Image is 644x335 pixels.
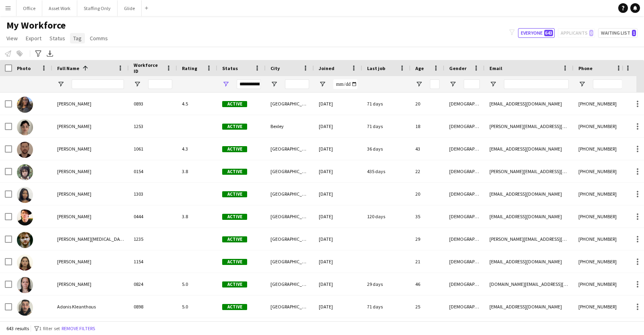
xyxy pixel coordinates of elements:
[266,138,314,160] div: [GEOGRAPHIC_DATA]
[134,81,141,88] button: Open Filter Menu
[485,273,574,295] div: [DOMAIN_NAME][EMAIL_ADDRESS][DOMAIN_NAME]
[574,296,627,318] div: [PHONE_NUMBER]
[57,236,127,242] span: [PERSON_NAME][MEDICAL_DATA]
[314,138,362,160] div: [DATE]
[134,62,163,74] span: Workforce ID
[314,273,362,295] div: [DATE]
[129,205,177,227] div: 0444
[17,277,33,293] img: Adeline MOLARD
[50,35,65,42] span: Status
[444,296,485,318] div: [DEMOGRAPHIC_DATA]
[57,123,91,129] span: [PERSON_NAME]
[87,33,111,43] a: Comms
[504,79,569,89] input: Email Filter Input
[57,258,91,265] span: [PERSON_NAME]
[415,81,423,88] button: Open Filter Menu
[485,138,574,160] div: [EMAIL_ADDRESS][DOMAIN_NAME]
[177,296,217,318] div: 5.0
[333,79,357,89] input: Joined Filter Input
[415,65,424,71] span: Age
[266,160,314,182] div: [GEOGRAPHIC_DATA]
[574,115,627,137] div: [PHONE_NUMBER]
[444,228,485,250] div: [DEMOGRAPHIC_DATA]
[222,81,229,88] button: Open Filter Menu
[129,115,177,137] div: 1253
[177,160,217,182] div: 3.8
[270,81,278,88] button: Open Filter Menu
[266,228,314,250] div: [GEOGRAPHIC_DATA]
[411,93,444,115] div: 20
[17,300,33,316] img: Adonis Kleanthous
[129,228,177,250] div: 1235
[222,124,247,130] span: Active
[444,93,485,115] div: [DEMOGRAPHIC_DATA]
[222,191,247,197] span: Active
[319,65,334,71] span: Joined
[314,115,362,137] div: [DATE]
[411,296,444,318] div: 25
[411,228,444,250] div: 29
[285,79,309,89] input: City Filter Input
[485,205,574,227] div: [EMAIL_ADDRESS][DOMAIN_NAME]
[444,205,485,227] div: [DEMOGRAPHIC_DATA]
[489,65,502,71] span: Email
[362,115,411,137] div: 71 days
[129,183,177,205] div: 1303
[444,160,485,182] div: [DEMOGRAPHIC_DATA]
[449,65,466,71] span: Gender
[266,115,314,137] div: Bexley
[46,33,68,43] a: Status
[574,273,627,295] div: [PHONE_NUMBER]
[574,93,627,115] div: [PHONE_NUMBER]
[57,65,79,71] span: Full Name
[444,183,485,205] div: [DEMOGRAPHIC_DATA]
[6,35,18,42] span: View
[411,250,444,273] div: 21
[411,183,444,205] div: 20
[485,93,574,115] div: [EMAIL_ADDRESS][DOMAIN_NAME]
[129,93,177,115] div: 0893
[57,281,91,287] span: [PERSON_NAME]
[90,35,108,42] span: Comms
[118,0,142,16] button: Glide
[578,65,592,71] span: Phone
[26,35,41,42] span: Export
[129,273,177,295] div: 0824
[177,93,217,115] div: 4.5
[574,138,627,160] div: [PHONE_NUMBER]
[411,138,444,160] div: 43
[574,228,627,250] div: [PHONE_NUMBER]
[574,205,627,227] div: [PHONE_NUMBER]
[177,205,217,227] div: 3.8
[485,296,574,318] div: [EMAIL_ADDRESS][DOMAIN_NAME]
[319,81,326,88] button: Open Filter Menu
[39,325,60,331] span: 1 filter set
[182,65,197,71] span: Rating
[222,146,247,152] span: Active
[266,183,314,205] div: [GEOGRAPHIC_DATA]
[222,101,247,107] span: Active
[314,250,362,273] div: [DATE]
[129,138,177,160] div: 1061
[23,33,45,43] a: Export
[72,79,124,89] input: Full Name Filter Input
[33,49,43,58] app-action-btn: Advanced filters
[444,138,485,160] div: [DEMOGRAPHIC_DATA]
[129,296,177,318] div: 0898
[222,214,247,220] span: Active
[77,0,118,16] button: Staffing Only
[17,187,33,203] img: Abigail Stephenson
[314,183,362,205] div: [DATE]
[70,33,85,43] a: Tag
[17,254,33,271] img: Addy Gradillas
[544,30,553,36] span: 643
[177,273,217,295] div: 5.0
[411,115,444,137] div: 18
[411,273,444,295] div: 46
[266,273,314,295] div: [GEOGRAPHIC_DATA]
[314,296,362,318] div: [DATE]
[574,250,627,273] div: [PHONE_NUMBER]
[430,79,440,89] input: Age Filter Input
[17,232,33,248] img: Adam Parkinson
[578,81,586,88] button: Open Filter Menu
